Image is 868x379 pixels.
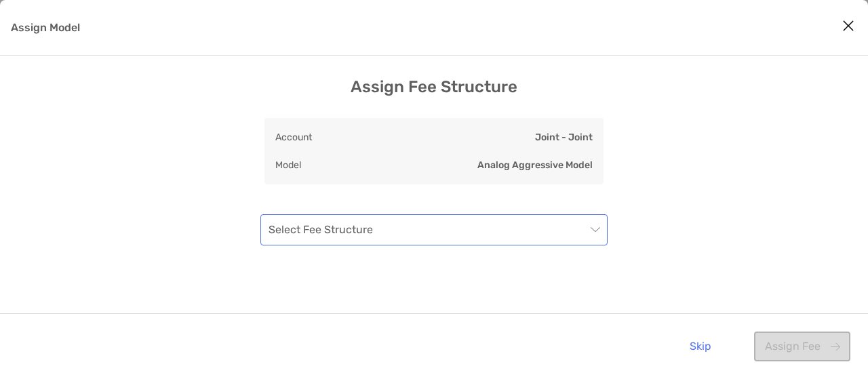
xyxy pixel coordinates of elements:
p: Joint - Joint [535,129,593,146]
p: Assign Model [11,19,80,36]
button: Skip [679,332,722,361]
p: Analog Aggressive Model [477,157,593,174]
p: Account [275,129,312,146]
button: Close modal [838,16,859,37]
h3: Assign Fee Structure [351,77,517,96]
p: Model [275,157,301,174]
